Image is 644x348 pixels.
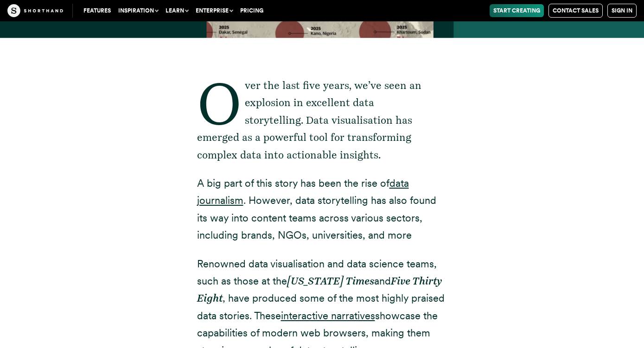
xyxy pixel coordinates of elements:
button: Inspiration [115,4,162,17]
p: Over the last five years, we’ve seen an explosion in excellent data storytelling. Data visualisat... [197,77,447,164]
button: Learn [162,4,192,17]
a: Contact Sales [548,4,603,18]
em: [US_STATE] Times [287,275,374,287]
img: The Craft [7,4,63,17]
a: Features [80,4,115,17]
a: Pricing [236,4,267,17]
a: Start Creating [490,4,544,17]
a: Sign in [607,4,637,18]
a: data journalism [197,177,409,206]
a: interactive narratives [281,310,375,322]
p: A big part of this story has been the rise of . However, data storytelling has also found its way... [197,175,447,244]
em: Five Thirty Eight [197,275,442,304]
button: Enterprise [192,4,236,17]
